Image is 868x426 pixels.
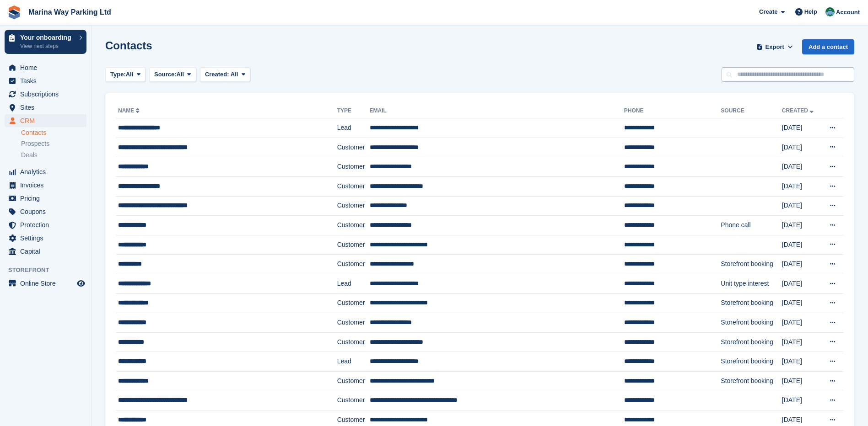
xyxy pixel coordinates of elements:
a: Add a contact [802,39,854,54]
td: [DATE] [782,176,821,196]
a: Contacts [21,128,86,137]
td: Storefront booking [721,352,782,372]
span: Created: [205,71,229,78]
span: Coupons [20,205,75,218]
td: Lead [337,118,370,138]
td: Phone call [721,216,782,235]
td: Storefront booking [721,313,782,333]
td: [DATE] [782,293,821,313]
span: Prospects [21,139,49,148]
span: Storefront [8,266,91,275]
td: Storefront booking [721,332,782,352]
td: Customer [337,332,370,352]
span: Analytics [20,165,75,178]
th: Phone [624,104,721,118]
span: All [177,70,184,79]
td: [DATE] [782,196,821,216]
span: Invoices [20,179,75,192]
a: menu [5,88,86,101]
a: Deals [21,150,86,160]
img: stora-icon-8386f47178a22dfd0bd8f6a31ec36ba5ce8667c1dd55bd0f319d3a0aa187defe.svg [7,5,21,19]
span: Create [759,7,777,16]
button: Type: All [105,67,146,82]
td: [DATE] [782,352,821,372]
a: menu [5,75,86,87]
th: Email [370,104,624,118]
td: Storefront booking [721,255,782,274]
td: [DATE] [782,391,821,410]
td: [DATE] [782,313,821,333]
td: Customer [337,371,370,391]
a: menu [5,61,86,74]
span: Sites [20,101,75,114]
span: Home [20,61,75,74]
span: Deals [21,151,38,160]
a: Preview store [75,278,86,289]
span: Tasks [20,75,75,87]
td: Customer [337,196,370,216]
span: Protection [20,218,75,231]
img: Paul Lewis [825,7,835,16]
td: Customer [337,235,370,255]
a: menu [5,218,86,231]
a: Your onboarding View next steps [5,30,86,54]
th: Source [721,104,782,118]
button: Created: All [200,67,250,82]
span: Online Store [20,277,75,290]
td: [DATE] [782,235,821,255]
td: Customer [337,138,370,157]
a: menu [5,205,86,218]
a: menu [5,245,86,258]
td: [DATE] [782,332,821,352]
td: Storefront booking [721,293,782,313]
button: Export [755,39,795,54]
td: [DATE] [782,255,821,274]
span: Export [766,43,784,52]
a: Created [782,107,815,114]
td: [DATE] [782,274,821,293]
span: Pricing [20,192,75,205]
td: [DATE] [782,216,821,235]
td: Customer [337,313,370,333]
td: [DATE] [782,138,821,157]
span: Help [804,7,817,16]
td: Customer [337,255,370,274]
a: Marina Way Parking Ltd [25,5,115,20]
a: Prospects [21,139,86,149]
p: View next steps [20,42,75,50]
span: Settings [20,232,75,245]
a: menu [5,192,86,205]
td: Storefront booking [721,371,782,391]
td: Lead [337,352,370,372]
td: Unit type interest [721,274,782,293]
span: All [126,70,134,79]
td: Customer [337,391,370,410]
td: Customer [337,157,370,177]
td: [DATE] [782,118,821,138]
a: menu [5,179,86,192]
span: Type: [110,70,126,79]
a: menu [5,277,86,290]
a: menu [5,114,86,127]
h1: Contacts [105,39,152,52]
a: menu [5,101,86,114]
p: Your onboarding [20,34,75,41]
td: Customer [337,293,370,313]
a: Name [118,107,141,114]
span: Source: [154,70,176,79]
span: All [231,71,238,78]
span: CRM [20,114,75,127]
td: Customer [337,176,370,196]
a: menu [5,165,86,178]
span: Capital [20,245,75,258]
span: Account [836,8,860,17]
td: [DATE] [782,371,821,391]
span: Subscriptions [20,88,75,101]
td: Lead [337,274,370,293]
button: Source: All [149,67,196,82]
a: menu [5,232,86,245]
td: [DATE] [782,157,821,177]
th: Type [337,104,370,118]
td: Customer [337,216,370,235]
